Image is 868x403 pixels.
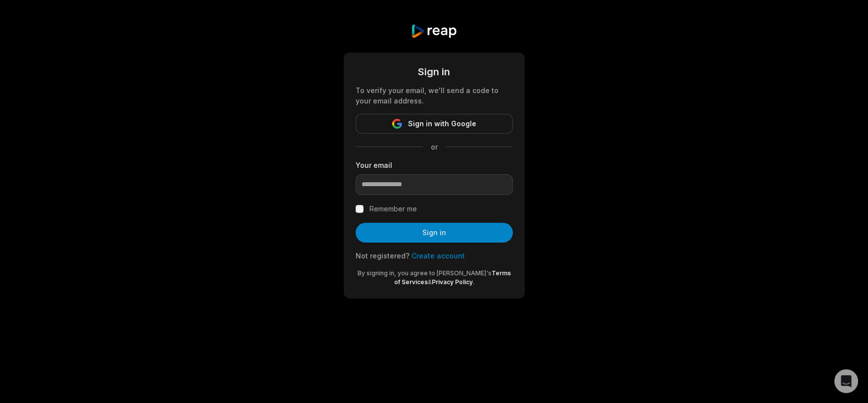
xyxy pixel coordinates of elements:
[408,118,476,130] span: Sign in with Google
[432,278,473,286] a: Privacy Policy
[356,64,513,79] div: Sign in
[356,85,513,106] div: To verify your email, we'll send a code to your email address.
[356,160,513,170] label: Your email
[358,269,492,277] span: By signing in, you agree to [PERSON_NAME]'s
[473,278,474,286] span: .
[423,142,446,152] span: or
[411,252,465,260] a: Create account
[428,278,432,286] span: &
[356,114,513,134] button: Sign in with Google
[356,252,410,260] span: Not registered?
[369,203,417,215] label: Remember me
[356,223,513,243] button: Sign in
[834,369,858,393] div: Open Intercom Messenger
[394,269,511,286] a: Terms of Services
